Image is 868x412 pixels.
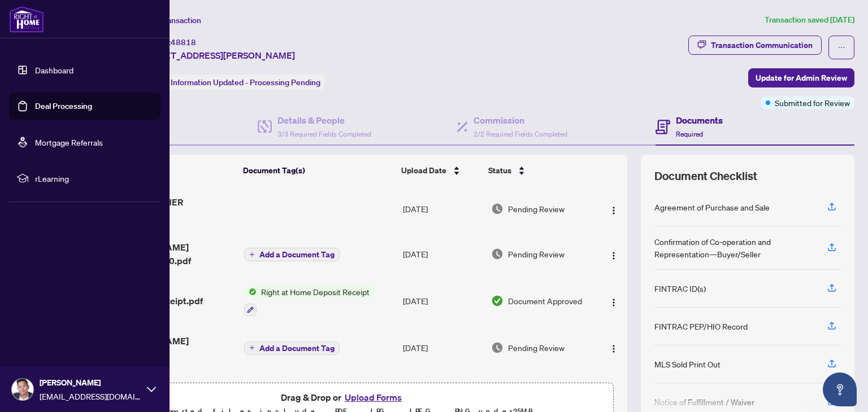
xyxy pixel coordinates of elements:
span: 3/3 Required Fields Completed [277,130,371,138]
span: Submitted for Review [775,97,850,109]
td: [DATE] [398,277,486,325]
div: Notice of Fulfillment / Waiver [654,396,754,408]
h4: Commission [474,113,567,127]
span: Pending Review [508,341,565,354]
span: Information Updated - Processing Pending [171,77,320,87]
span: [PERSON_NAME] [40,376,141,389]
td: [DATE] [398,231,486,277]
img: Profile Icon [12,379,33,400]
div: Transaction Communication [711,36,813,54]
td: [DATE] [398,186,486,231]
h4: Documents [676,113,723,127]
button: Logo [605,245,623,263]
span: Update for Admin Review [756,69,847,87]
article: Transaction saved [DATE] [765,14,854,27]
a: Deal Processing [35,101,92,111]
img: Logo [609,206,618,215]
span: View Transaction [141,15,201,25]
img: Logo [609,344,618,353]
span: Document Checklist [654,168,757,184]
div: FINTRAC PEP/HIO Record [654,320,748,332]
button: Status IconRight at Home Deposit Receipt [244,286,374,316]
span: Right at Home Deposit Receipt [257,286,374,298]
button: Logo [605,339,623,357]
div: Agreement of Purchase and Sale [654,201,770,213]
span: plus [249,252,255,257]
span: Document Approved [508,295,582,307]
div: Confirmation of Co-operation and Representation—Buyer/Seller [654,235,814,260]
td: [DATE] [398,325,486,370]
div: Status: [140,74,325,90]
h4: Details & People [277,113,371,127]
button: Add a Document Tag [244,340,340,355]
span: Pending Review [508,203,565,215]
button: Add a Document Tag [244,341,340,355]
span: Drag & Drop or [281,390,405,405]
th: Status [484,155,593,186]
img: Status Icon [244,286,257,298]
span: 48818 [171,37,196,47]
span: Add a Document Tag [259,344,335,352]
div: FINTRAC ID(s) [654,282,706,295]
span: Upload Date [401,164,446,177]
span: ellipsis [837,43,845,51]
th: Upload Date [397,155,484,186]
span: 2/2 Required Fields Completed [474,130,567,138]
button: Add a Document Tag [244,247,340,262]
span: [EMAIL_ADDRESS][DOMAIN_NAME] [40,390,141,402]
span: Required [676,130,703,138]
img: Document Status [491,248,504,260]
img: Document Status [491,341,504,354]
img: Document Status [491,295,504,307]
img: Document Status [491,203,504,215]
a: Mortgage Referrals [35,137,103,147]
th: Document Tag(s) [238,155,396,186]
span: Status [488,164,511,177]
span: [STREET_ADDRESS][PERSON_NAME] [140,49,295,62]
span: Pending Review [508,248,565,260]
button: Add a Document Tag [244,248,340,261]
button: Logo [605,200,623,218]
td: [DATE] [398,370,486,406]
span: Add a Document Tag [259,251,335,258]
button: Upload Forms [341,390,405,405]
a: Dashboard [35,65,73,75]
span: rLearning [35,172,153,185]
span: plus [249,345,255,350]
button: Open asap [823,372,857,406]
div: MLS Sold Print Out [654,358,721,370]
button: Update for Admin Review [748,68,854,87]
button: Transaction Communication [688,36,822,55]
button: Logo [605,292,623,310]
img: logo [9,6,44,33]
img: Logo [609,298,618,307]
img: Logo [609,251,618,260]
